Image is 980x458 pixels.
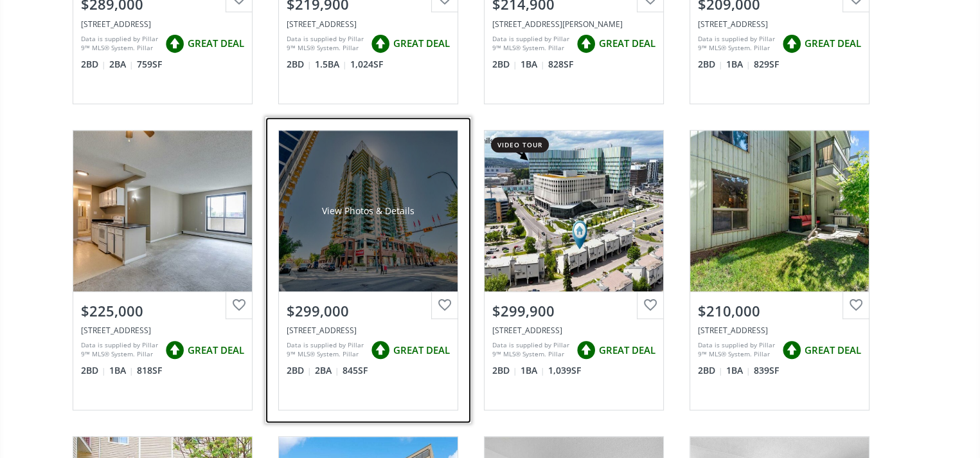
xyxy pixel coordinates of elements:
span: 1 BA [109,364,134,377]
span: 2 BD [81,58,106,71]
div: 111 14 Avenue SE #510, Calgary, AB T2G4Z8 [81,325,244,336]
img: rating icon [573,337,599,363]
div: $299,000 [287,301,450,321]
div: 647 1 Avenue NE #209, Calgary, AB T2E 0B5 [698,19,861,30]
img: rating icon [779,337,805,363]
span: 829 SF [754,58,779,71]
div: 1410 1 Street SE #305, Calgary, AB T2G 5T7 [287,325,450,336]
a: View Photos & Details$299,000[STREET_ADDRESS]Data is supplied by Pillar 9™ MLS® System. Pillar 9™... [265,117,471,423]
span: GREAT DEAL [393,343,450,357]
div: Data is supplied by Pillar 9™ MLS® System. Pillar 9™ is the owner of the copyright in its MLS® Sy... [492,340,570,360]
span: 2 BD [492,364,517,377]
a: video tour$299,900[STREET_ADDRESS]Data is supplied by Pillar 9™ MLS® System. Pillar 9™ is the own... [471,117,677,423]
span: 1 BA [521,364,545,377]
span: 845 SF [343,364,368,377]
span: 2 BD [492,58,517,71]
div: Data is supplied by Pillar 9™ MLS® System. Pillar 9™ is the owner of the copyright in its MLS® Sy... [698,34,776,53]
span: 2 BD [287,58,312,71]
span: GREAT DEAL [599,37,655,50]
span: 828 SF [548,58,573,71]
div: $299,900 [492,301,655,321]
span: 839 SF [754,364,779,377]
div: 1540 29 Street NW #1016, Calgary, AB T2N 4M1 [492,325,655,336]
div: Data is supplied by Pillar 9™ MLS® System. Pillar 9™ is the owner of the copyright in its MLS® Sy... [492,34,570,53]
div: 333 Riverfront Avenue SE #165, Calgary, AB T2G 5R1 [81,19,244,30]
span: GREAT DEAL [805,37,861,50]
span: 2 BD [698,364,723,377]
span: GREAT DEAL [188,343,244,357]
div: $210,000 [698,301,861,321]
span: 818 SF [137,364,162,377]
span: 2 BD [81,364,106,377]
div: Data is supplied by Pillar 9™ MLS® System. Pillar 9™ is the owner of the copyright in its MLS® Sy... [287,34,364,53]
div: Data is supplied by Pillar 9™ MLS® System. Pillar 9™ is the owner of the copyright in its MLS® Sy... [81,34,159,53]
img: rating icon [368,337,393,363]
img: rating icon [368,31,393,57]
span: 2 BA [315,364,339,377]
span: GREAT DEAL [805,343,861,357]
div: 638 Meredith Road NE #302, Calgary, AB T2E5A8 [492,19,655,30]
a: $225,000[STREET_ADDRESS]Data is supplied by Pillar 9™ MLS® System. Pillar 9™ is the owner of the ... [60,117,265,423]
span: 1 BA [521,58,545,71]
div: Data is supplied by Pillar 9™ MLS® System. Pillar 9™ is the owner of the copyright in its MLS® Sy... [698,340,776,360]
span: 1.5 BA [315,58,347,71]
span: 759 SF [137,58,162,71]
div: View Photos & Details [322,205,414,217]
div: 10120 Brookpark Boulevard SW #513, Calgary, AB T2W 3G3 [698,325,861,336]
span: 1,039 SF [548,364,581,377]
span: 2 BA [109,58,134,71]
span: 1 BA [726,58,751,71]
div: Data is supplied by Pillar 9™ MLS® System. Pillar 9™ is the owner of the copyright in its MLS® Sy... [81,340,159,360]
div: $225,000 [81,301,244,321]
span: 2 BD [698,58,723,71]
img: rating icon [162,31,188,57]
span: GREAT DEAL [599,343,655,357]
img: rating icon [573,31,599,57]
span: 2 BD [287,364,312,377]
img: rating icon [779,31,805,57]
span: 1,024 SF [350,58,383,71]
span: GREAT DEAL [188,37,244,50]
span: 1 BA [726,364,751,377]
a: $210,000[STREET_ADDRESS]Data is supplied by Pillar 9™ MLS® System. Pillar 9™ is the owner of the ... [677,117,882,423]
img: rating icon [162,337,188,363]
div: 521 57 Avenue SW #301, Calgary, AB t2v4n5 [287,19,450,30]
div: Data is supplied by Pillar 9™ MLS® System. Pillar 9™ is the owner of the copyright in its MLS® Sy... [287,340,364,360]
span: GREAT DEAL [393,37,450,50]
